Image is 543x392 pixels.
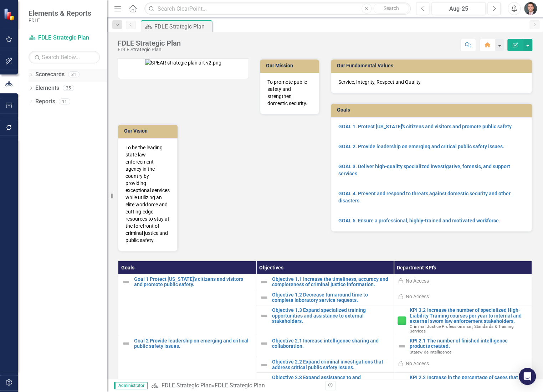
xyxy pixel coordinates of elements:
a: Objective 2.1 Increase intelligence sharing and collaboration. [272,338,390,349]
a: KPI 3.2 Increase the number of specialized High-Liability Training courses per year to internal a... [410,308,528,324]
p: To be the leading state law enforcement agency in the country by providing exceptional services w... [125,144,170,244]
div: No Access [406,277,429,284]
a: GOAL 3. Deliver high-quality specialized investigative, forensic, and support services. [338,164,510,176]
a: Goal 1 Protect [US_STATE]'s citizens and visitors and promote public safety. [134,277,252,288]
img: Not Defined [398,342,406,351]
a: GOAL 2. Provide leadership on emerging and critical public safety issues. [338,144,504,149]
a: GOAL 1. Protect [US_STATE]'s citizens and visitors and promote public safety. [338,124,513,129]
img: Not Defined [260,361,268,369]
a: Goal 2 Provide leadership on emerging and critical public safety issues. [134,338,252,349]
div: Open Intercom Messenger [519,368,536,385]
img: Proceeding as Planned [398,316,406,325]
a: Scorecards [35,71,65,79]
td: Double-Click to Edit Right Click for Context Menu [256,357,394,373]
img: Will Grissom [524,2,537,15]
img: Not Defined [260,339,268,348]
a: Objective 2.3 Expand assistance to and partnerships with criminal justice stakeholders to address... [272,375,390,391]
td: Double-Click to Edit Right Click for Context Menu [256,336,394,357]
span: Statewide Intelligence [410,350,451,355]
h3: Our Fundamental Values [337,63,529,68]
span: Elements & Reports [29,9,91,17]
a: FDLE Strategic Plan [161,382,211,389]
div: FDLE Strategic Plan [118,47,181,52]
a: Objective 1.2 Decrease turnaround time to complete laboratory service requests. [272,292,390,303]
button: Aug-25 [431,2,486,15]
a: GOAL 4. Prevent and respond to threats against domestic security and other disasters. [338,191,511,203]
div: No Access [406,293,429,300]
input: Search ClearPoint... [144,2,411,15]
a: KPI 2.1 The number of finished intelligence products created. [410,338,528,349]
button: Search [373,4,409,14]
div: » [151,382,319,390]
a: Objective 1.3 Expand specialized training opportunities and assistance to external stakeholders. [272,308,390,324]
div: FDLE Strategic Plan [154,22,210,31]
div: 35 [63,85,74,91]
td: Double-Click to Edit Right Click for Context Menu [256,274,394,290]
div: No Access [406,360,429,367]
div: FDLE Strategic Plan [214,382,265,389]
a: KPI 2.2 Increase in the percentage of cases that address FDLE investigative priorities that are i... [410,375,528,391]
img: Not Defined [260,278,268,286]
h3: Our Mission [266,63,316,68]
span: Administrator [114,382,148,389]
small: FDLE [29,17,91,23]
td: Double-Click to Edit Right Click for Context Menu [118,274,256,336]
a: Objective 1.1 Increase the timeliness, accuracy and completeness of criminal justice information. [272,277,390,288]
img: ClearPoint Strategy [4,8,16,21]
input: Search Below... [29,51,100,63]
a: GOAL 5. Ensure a professional, highly-trained and motivated workforce. [338,218,500,223]
div: FDLE Strategic Plan [118,39,181,47]
a: Elements [35,84,59,92]
div: 11 [59,98,70,104]
p: To promote public safety and strengthen domestic security. [267,78,312,107]
td: Double-Click to Edit Right Click for Context Menu [256,305,394,336]
img: Not Defined [122,278,130,286]
span: Search [383,5,399,11]
div: Aug-25 [434,5,483,13]
a: Reports [35,98,55,106]
td: Double-Click to Edit Right Click for Context Menu [394,336,532,357]
a: FDLE Strategic Plan [29,34,100,42]
td: Double-Click to Edit Right Click for Context Menu [394,305,532,336]
img: Not Defined [122,339,130,348]
p: Service, Integrity, Respect and Quality [338,78,525,86]
h3: Our Vision [124,128,174,134]
img: Not Defined [260,311,268,320]
a: Objective 2.2 Expand criminal investigations that address critical public safety issues. [272,359,390,370]
img: Not Defined [260,293,268,302]
img: SPEAR strategic plan art v2.png [145,59,221,66]
td: Double-Click to Edit Right Click for Context Menu [256,290,394,305]
div: 31 [68,72,80,78]
h3: Goals [337,107,529,113]
span: Criminal Justice Professionalism, Standards & Training Services [410,324,513,334]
